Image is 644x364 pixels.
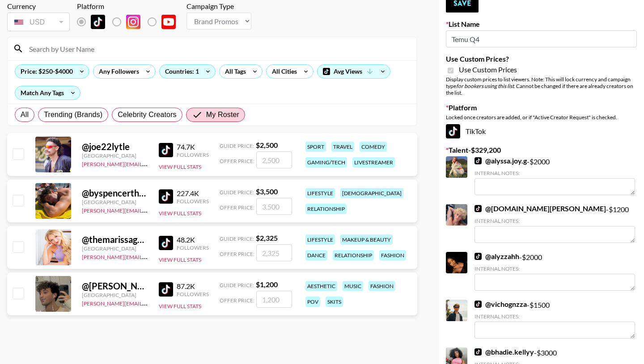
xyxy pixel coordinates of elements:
div: [GEOGRAPHIC_DATA] [82,245,148,252]
div: aesthetic [305,281,337,291]
div: Internal Notes: [475,313,635,320]
span: Offer Price: [220,297,254,304]
div: [GEOGRAPHIC_DATA] [82,292,148,298]
img: YouTube [161,15,176,29]
div: Display custom prices to list viewers. Note: This will lock currency and campaign type . Cannot b... [446,76,637,96]
div: lifestyle [305,234,335,245]
a: @alyzzahh [475,252,519,261]
a: @bhadie.kellyy [475,347,534,356]
div: Price: $250-$4000 [15,65,89,78]
img: TikTok [475,253,482,260]
div: - $ 2000 [475,156,635,195]
input: Search by User Name [24,42,411,56]
span: Use Custom Prices [459,65,517,74]
div: USD [9,14,68,30]
img: TikTok [159,189,173,204]
div: fashion [379,250,406,260]
div: 87.2K [177,282,209,291]
span: Guide Price: [220,235,254,242]
div: Any Followers [93,65,141,78]
div: dance [305,250,327,260]
input: 3,500 [256,198,292,215]
div: music [343,281,363,291]
div: livestreamer [352,157,395,167]
label: Use Custom Prices? [446,54,637,63]
span: All [21,109,29,120]
div: - $ 2000 [475,252,635,291]
div: All Tags [220,65,248,78]
button: View Full Stats [159,303,201,310]
div: fashion [369,281,395,291]
label: List Name [446,20,637,29]
strong: $ 2,325 [256,234,278,242]
div: Campaign Type [186,2,251,11]
div: relationship [333,250,374,260]
div: - $ 1500 [475,300,635,339]
div: Followers [177,151,209,158]
span: My Roster [206,109,239,120]
div: 74.7K [177,142,209,151]
input: 2,500 [256,151,292,168]
div: [GEOGRAPHIC_DATA] [82,152,148,159]
div: Followers [177,198,209,205]
strong: $ 2,500 [256,141,278,149]
div: Internal Notes: [475,265,635,272]
div: Followers [177,244,209,251]
label: Platform [446,103,637,112]
div: skits [326,297,343,307]
a: @[DOMAIN_NAME][PERSON_NAME] [475,204,606,213]
div: - $ 1200 [475,204,635,243]
div: comedy [360,142,387,152]
a: @vichognzza [475,300,527,309]
img: TikTok [159,282,173,297]
div: @ byspencerthomas [82,188,148,199]
div: relationship [305,204,347,214]
div: 48.2K [177,235,209,244]
div: Internal Notes: [475,218,635,224]
img: TikTok [91,15,105,29]
span: Celebrity Creators [118,109,177,120]
div: Followers [177,291,209,297]
a: [PERSON_NAME][EMAIL_ADDRESS][PERSON_NAME][DOMAIN_NAME] [82,205,257,214]
img: TikTok [475,157,482,164]
input: 2,325 [256,244,292,261]
button: View Full Stats [159,210,201,217]
a: @alyssa.joy.g [475,156,527,165]
img: TikTok [475,301,482,308]
div: List locked to TikTok. [77,13,183,31]
div: travel [331,142,354,152]
strong: $ 1,200 [256,280,278,289]
div: Avg Views [318,65,390,78]
button: View Full Stats [159,256,201,263]
div: Match Any Tags [15,86,80,100]
span: Offer Price: [220,158,254,164]
em: for bookers using this list [456,83,514,89]
img: TikTok [475,348,482,356]
span: Guide Price: [220,189,254,196]
input: 1,200 [256,291,292,308]
span: Trending (Brands) [44,109,102,120]
div: Locked once creators are added, or if "Active Creator Request" is checked. [446,114,637,121]
a: [PERSON_NAME][EMAIL_ADDRESS][PERSON_NAME][DOMAIN_NAME] [82,298,257,307]
div: sport [305,142,326,152]
span: Guide Price: [220,282,254,289]
label: Talent - $ 329,200 [446,146,637,155]
img: TikTok [159,143,173,157]
div: makeup & beauty [340,234,393,245]
div: All Cities [267,65,299,78]
div: 227.4K [177,189,209,198]
div: Currency [7,2,70,11]
img: TikTok [159,236,173,250]
strong: $ 3,500 [256,187,278,196]
div: TikTok [446,124,637,138]
div: gaming/tech [305,157,347,167]
div: pov [305,297,320,307]
span: Offer Price: [220,251,254,257]
div: [GEOGRAPHIC_DATA] [82,199,148,205]
span: Offer Price: [220,204,254,211]
button: View Full Stats [159,163,201,170]
div: @ joe22lytle [82,141,148,152]
span: Guide Price: [220,142,254,149]
div: lifestyle [305,188,335,198]
div: Currency is locked to USD [7,11,70,33]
